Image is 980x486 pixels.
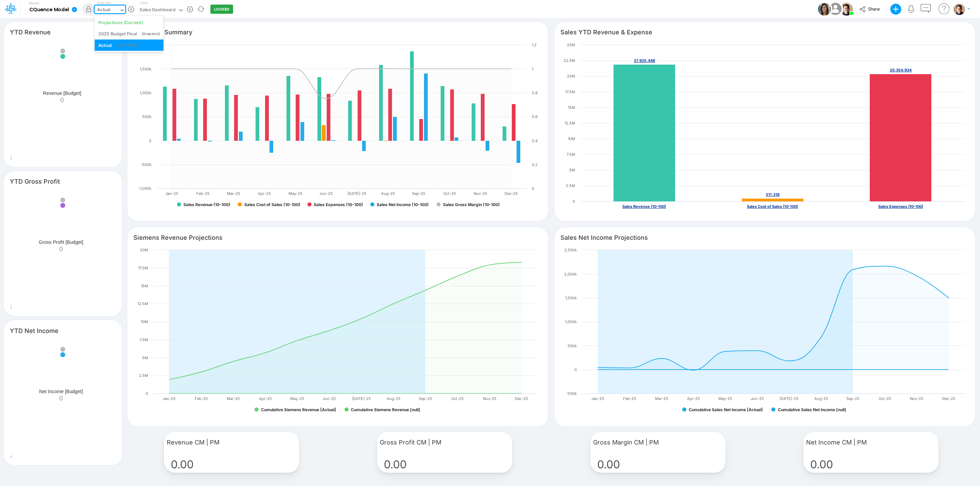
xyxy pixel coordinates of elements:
text: Sales Revenue (10-100) [183,202,230,207]
input: Type a title here [10,174,74,188]
text: Feb-25 [196,191,209,196]
div: [Snapshot] [142,31,160,36]
img: User Image Icon [840,3,853,16]
span: Share [868,6,880,11]
div: ; [4,41,122,167]
text: 0 [574,367,577,372]
text: 2.5M [139,373,148,378]
input: Type a title here [10,25,74,39]
text: Jun-25 [751,396,764,401]
text: 500k [142,114,151,119]
text: Sep-25 [412,191,425,196]
text: Cumulative Siemens Revenue [null] [351,407,420,412]
text: May-25 [290,396,304,401]
text: Sales Net Income (10-100) [377,202,429,207]
span: 0.00 [810,458,836,471]
div: ; [4,190,122,316]
text: 0 [149,138,151,143]
input: Type a title here [560,230,903,244]
text: 1.2 [532,43,537,47]
text: -1,000k [138,186,151,191]
text: Jun-25 [320,191,333,196]
text: 15M [568,105,575,110]
text: Mar-25 [227,191,240,196]
div: 2025 Budget Final [98,31,137,37]
text: Nov-25 [474,191,487,196]
input: Type a title here [560,25,903,39]
text: 7.5M [567,152,575,157]
text: 17.5M [138,266,148,270]
text: Sales Revenue (10-100) [622,204,666,209]
text: 20M [567,74,575,79]
text: 2.5M [566,183,575,188]
text: Sep-25 [846,396,860,401]
text: 7.5M [140,337,148,342]
text: Jan-25 [591,396,604,401]
text: 1,500k [140,67,151,71]
text: 20M [140,248,148,252]
text: Sales Cost of Sales (10-100) [244,202,300,207]
text: 5M [142,355,148,360]
text: 12.5M [565,121,575,125]
text: Jan-25 [165,191,178,196]
text: Sales Cost of Sales (10-100) [747,204,798,209]
img: User Image Icon [818,3,831,16]
text: Cumulative Siemens Revenue [Actual] [261,407,336,412]
img: User Image Icon [828,1,843,17]
text: 15M [141,284,148,288]
text: Nov-25 [910,396,924,401]
text: 2,500k [564,248,577,252]
text: Dec-25 [942,396,955,401]
text: 0 [573,199,575,204]
text: 0.4 [532,138,538,143]
text: 0 [532,186,534,191]
input: Type a title here [133,230,476,244]
text: 1,000k [565,319,577,324]
span: 0.00 [597,458,623,471]
text: -500k [141,162,151,167]
tspan: 20,354,934 [890,68,912,72]
text: Sales Gross Margin (10-100) [443,202,500,207]
label: Model [29,1,39,5]
b: CQuence Model [29,7,69,13]
text: Oct-25 [879,396,891,401]
text: May-25 [288,191,302,196]
div: ; [4,340,122,465]
text: Apr-25 [687,396,700,401]
text: 12.5M [137,301,148,306]
text: 17.5M [565,89,575,94]
text: 0.8 [532,90,538,95]
text: [DATE]-25 [780,396,799,401]
text: 500k [568,343,577,348]
div: Projections (Current) [98,19,143,26]
text: Mar-25 [655,396,668,401]
text: 5M [569,168,575,172]
button: LOCKED [210,5,233,14]
text: 25M [567,43,575,47]
text: 1,000k [140,90,151,95]
text: Aug-25 [381,191,395,196]
text: Sales Expenses (10-100) [314,202,363,207]
text: Cumulative Sales Net Income [Actual] [689,407,763,412]
text: 1 [532,67,533,71]
tspan: 511,318 [766,192,780,197]
text: Dec-25 [515,396,528,401]
text: Oct-25 [443,191,456,196]
label: View [140,0,148,5]
text: 10M [568,136,575,141]
text: 0.6 [532,114,538,119]
text: Dec-25 [505,191,518,196]
text: Feb-25 [194,396,208,401]
text: May-25 [718,396,732,401]
tspan: 21,925,448 [634,58,655,63]
div: Actual [97,6,111,14]
text: [DATE]-25 [352,396,371,401]
text: Mar-25 [226,396,240,401]
text: -500k [566,391,577,396]
a: Notifications [907,5,915,13]
span: 0.00 [171,458,196,471]
button: Share [856,4,884,15]
text: Aug-25 [814,396,828,401]
text: Apr-25 [259,396,272,401]
text: 2,000k [564,272,577,276]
